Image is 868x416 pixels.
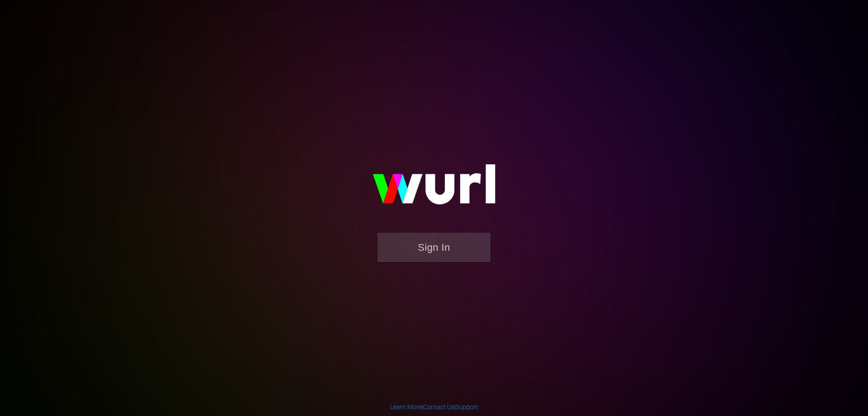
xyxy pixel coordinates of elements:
a: Learn More [390,403,422,411]
button: Sign In [377,233,491,262]
img: wurl-logo-on-black-223613ac3d8ba8fe6dc639794a292ebdb59501304c7dfd60c99c58986ef67473.svg [344,145,524,233]
div: | | [390,402,478,411]
a: Support [456,403,478,411]
a: Contact Us [423,403,454,411]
